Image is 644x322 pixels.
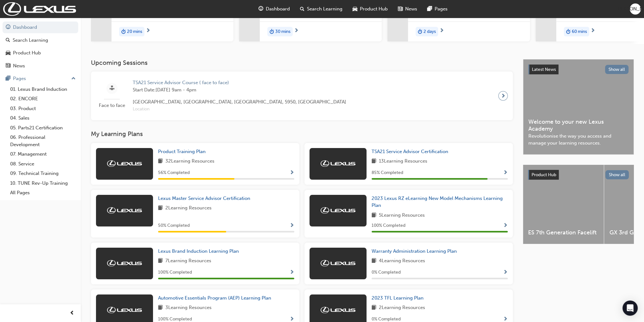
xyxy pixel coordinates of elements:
span: Face to face [96,102,128,109]
span: book-icon [158,158,163,165]
span: search-icon [6,38,10,43]
a: 08. Service [8,159,78,169]
span: book-icon [372,212,376,220]
button: Show Progress [503,269,508,276]
a: Product Training Plan [158,148,208,155]
img: Trak [321,160,355,167]
div: Product Hub [13,49,41,57]
a: Warranty Administration Learning Plan [372,248,459,255]
span: Automotive Essentials Program (AEP) Learning Plan [158,295,271,301]
button: Show Progress [290,222,294,230]
button: DashboardSearch LearningProduct HubNews [3,20,78,73]
a: Latest NewsShow allWelcome to your new Lexus AcademyRevolutionise the way you access and manage y... [523,59,634,155]
a: 09. Technical Training [8,169,78,178]
a: Automotive Essentials Program (AEP) Learning Plan [158,294,274,302]
a: Product HubShow all [528,170,629,180]
a: pages-iconPages [422,3,453,15]
span: 2023 Lexus RZ eLearning New Model Mechanisms Learning Plan [372,195,503,208]
a: Latest NewsShow all [528,65,628,75]
span: duration-icon [270,28,274,36]
a: Search Learning [3,34,78,46]
span: Dashboard [266,5,290,13]
span: Product Hub [360,5,388,13]
span: guage-icon [6,25,10,30]
span: 100 % Completed [158,269,192,276]
span: news-icon [6,63,10,69]
span: Welcome to your new Lexus Academy [528,118,628,133]
span: Revolutionise the way you access and manage your learning resources. [528,133,628,147]
a: Lexus Master Service Advisor Certification [158,195,253,202]
a: Product Hub [3,47,78,59]
span: duration-icon [566,28,571,36]
a: guage-iconDashboard [253,3,295,15]
img: Trak [321,260,355,266]
span: pages-icon [6,76,10,82]
span: next-icon [294,28,299,34]
span: up-icon [71,75,76,83]
span: Location [133,106,346,113]
span: ES 7th Generation Facelift [528,229,599,236]
span: 7 Learning Resources [165,257,211,265]
a: 04. Sales [8,113,78,123]
div: Open Intercom Messenger [622,300,638,316]
button: Show all [605,170,629,179]
a: 10. TUNE Rev-Up Training [8,178,78,188]
a: search-iconSearch Learning [295,3,348,15]
a: 07. Management [8,149,78,159]
a: Lexus Brand Induction Learning Plan [158,248,241,255]
a: Dashboard [3,22,78,33]
button: Show Progress [503,169,508,177]
img: Trak [3,2,76,16]
h3: My Learning Plans [91,130,513,138]
span: 4 Learning Resources [379,257,425,265]
img: Trak [321,207,355,214]
span: 60 mins [572,28,587,35]
a: ES 7th Generation Facelift [523,165,604,244]
a: car-iconProduct Hub [348,3,393,15]
span: duration-icon [121,28,126,36]
a: Face to faceTSA21 Service Advisor Course ( face to face)Start Date:[DATE] 9am - 4pm[GEOGRAPHIC_DA... [96,77,508,115]
span: News [405,5,417,13]
span: next-icon [590,28,595,34]
button: Show Progress [290,269,294,276]
a: 2023 Lexus RZ eLearning New Model Mechanisms Learning Plan [372,195,508,209]
span: car-icon [353,5,357,13]
a: 05. Parts21 Certification [8,123,78,133]
span: pages-icon [427,5,432,13]
span: 3 Learning Resources [165,304,212,312]
span: 2 Learning Resources [379,304,425,312]
span: Start Date: [DATE] 9am - 4pm [133,86,346,94]
span: 2 days [424,28,436,35]
span: 30 mins [275,28,290,35]
div: Search Learning [13,37,48,44]
span: 50 % Completed [158,222,190,229]
span: next-icon [501,91,506,100]
span: Show Progress [290,170,294,176]
span: [GEOGRAPHIC_DATA], [GEOGRAPHIC_DATA], [GEOGRAPHIC_DATA], 5950, [GEOGRAPHIC_DATA] [133,98,346,106]
span: search-icon [300,5,304,13]
span: 85 % Completed [372,169,403,176]
span: guage-icon [258,5,263,13]
span: book-icon [158,204,163,212]
a: News [3,60,78,72]
span: Warranty Administration Learning Plan [372,248,457,254]
button: Show Progress [290,169,294,177]
span: 32 Learning Resources [165,158,214,165]
button: Pages [3,73,78,84]
h3: Upcoming Sessions [91,59,513,66]
span: book-icon [372,304,376,312]
div: Pages [13,75,26,82]
span: 56 % Completed [158,169,190,176]
span: TSA21 Service Advisor Course ( face to face) [133,79,346,86]
a: 02. ENCORE [8,94,78,104]
span: Latest News [532,67,556,72]
span: next-icon [439,28,444,34]
span: Lexus Master Service Advisor Certification [158,195,250,201]
img: Trak [107,207,142,214]
span: Pages [435,5,448,13]
span: book-icon [372,158,376,165]
a: 2023 TFL Learning Plan [372,294,426,302]
a: 01. Lexus Brand Induction [8,84,78,94]
a: 03. Product [8,104,78,114]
